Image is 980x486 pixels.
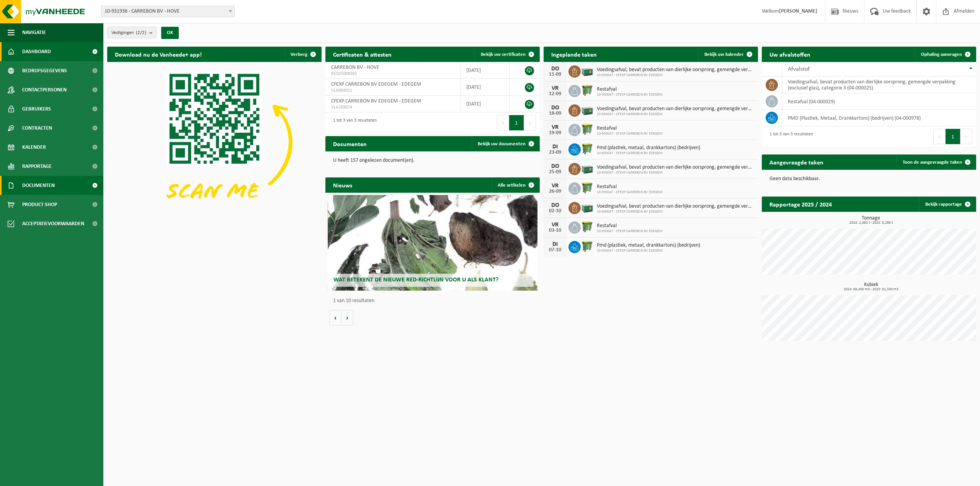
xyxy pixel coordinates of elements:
[22,42,51,61] span: Dashboard
[547,111,563,116] div: 18-09
[597,125,663,132] span: Restafval
[581,201,594,214] img: PB-LB-0680-HPE-GN-01
[547,130,563,136] div: 19-09
[325,136,374,151] h2: Documenten
[946,129,960,144] button: 1
[779,8,817,14] strong: [PERSON_NAME]
[461,79,510,96] td: [DATE]
[766,128,813,145] div: 1 tot 3 van 3 resultaten
[107,62,322,223] img: Download de VHEPlus App
[704,52,744,57] span: Bekijk uw kalender
[475,47,539,62] a: Bekijk uw certificaten
[581,123,594,136] img: WB-0770-HPE-GN-50
[22,119,52,138] span: Contracten
[547,228,563,233] div: 03-10
[581,240,594,253] img: WB-0770-HPE-GN-50
[547,163,563,169] div: DO
[581,220,594,233] img: WB-0770-HPE-GN-50
[597,210,754,214] span: 10-930047 - CFEXP CARREBON BV EDEGEM
[22,61,67,80] span: Bedrijfsgegevens
[22,157,52,176] span: Rapportage
[547,189,563,194] div: 26-09
[544,47,604,62] h2: Ingeplande taken
[22,138,46,157] span: Kalender
[472,136,539,151] a: Bekijk uw documenten
[509,115,524,130] button: 1
[597,86,663,93] span: Restafval
[597,249,700,253] span: 10-930047 - CFEXP CARREBON BV EDEGEM
[333,298,536,304] p: 1 van 10 resultaten
[478,141,526,146] span: Bekijk uw documenten
[597,67,754,73] span: Voedingsafval, bevat producten van dierlijke oorsprong, gemengde verpakking (exc...
[331,71,454,77] span: RED25009365
[597,190,663,195] span: 10-930047 - CFEXP CARREBON BV EDEGEM
[766,282,976,291] h3: Kubiek
[331,81,421,87] span: CFEXP CARREBON BV EDEGEM - EDEGEM
[547,105,563,111] div: DO
[547,150,563,155] div: 23-09
[161,27,179,39] button: OK
[547,202,563,208] div: DO
[333,277,498,283] span: Wat betekent de nieuwe RED-richtlijn voor u als klant?
[22,80,67,99] span: Contactpersonen
[766,216,976,225] h3: Tonnage
[766,221,976,225] span: 2024: 2,682 t - 2025: 0,266 t
[341,310,353,325] button: Volgende
[597,184,663,190] span: Restafval
[597,151,700,156] span: 10-930047 - CFEXP CARREBON BV EDEGEM
[581,84,594,97] img: WB-0770-HPE-GN-50
[933,129,946,144] button: Previous
[481,52,526,57] span: Bekijk uw certificaten
[107,47,209,62] h2: Download nu de Vanheede+ app!
[291,52,307,57] span: Verberg
[547,91,563,97] div: 12-09
[461,62,510,79] td: [DATE]
[919,197,975,212] a: Bekijk rapportage
[782,93,976,110] td: restafval (04-000029)
[597,203,754,210] span: Voedingsafval, bevat producten van dierlijke oorsprong, gemengde verpakking (exc...
[581,64,594,77] img: PB-LB-0680-HPE-GN-01
[331,88,454,94] span: VLA904921
[581,142,594,155] img: WB-0770-HPE-GN-50
[101,6,234,17] span: 10-931936 - CARREBON BV - HOVE
[782,76,976,93] td: voedingsafval, bevat producten van dierlijke oorsprong, gemengde verpakking (exclusief glas), cat...
[597,132,663,136] span: 10-930047 - CFEXP CARREBON BV EDEGEM
[547,72,563,77] div: 11-09
[328,195,538,291] a: Wat betekent de nieuwe RED-richtlijn voor u als klant?
[111,27,146,39] span: Vestigingen
[547,66,563,72] div: DO
[762,197,840,211] h2: Rapportage 2025 / 2024
[766,288,976,291] span: 2024: 69,460 m3 - 2025: 61,530 m3
[22,176,55,195] span: Documenten
[788,66,810,72] span: Afvalstof
[547,85,563,91] div: VR
[547,241,563,247] div: DI
[597,229,663,234] span: 10-930047 - CFEXP CARREBON BV EDEGEM
[22,214,84,233] span: Acceptatievoorwaarden
[597,242,700,249] span: Pmd (plastiek, metaal, drankkartons) (bedrijven)
[769,176,969,182] p: Geen data beschikbaar.
[331,98,421,104] span: CFEXP CARREBON BV EDEGEM - EDEGEM
[547,144,563,150] div: DI
[331,104,454,111] span: VLA709074
[597,223,663,229] span: Restafval
[284,47,321,62] button: Verberg
[331,65,379,70] span: CARREBON BV - HOVE
[897,154,975,170] a: Toon de aangevraagde taken
[597,112,754,117] span: 10-930047 - CFEXP CARREBON BV EDEGEM
[547,124,563,130] div: VR
[107,27,157,38] button: Vestigingen(2/2)
[597,73,754,78] span: 10-930047 - CFEXP CARREBON BV EDEGEM
[581,181,594,194] img: WB-0770-HPE-GN-50
[762,154,831,169] h2: Aangevraagde taken
[547,208,563,214] div: 02-10
[903,160,962,165] span: Toon de aangevraagde taken
[329,114,377,131] div: 1 tot 3 van 3 resultaten
[22,23,46,42] span: Navigatie
[762,47,818,62] h2: Uw afvalstoffen
[547,183,563,189] div: VR
[101,6,235,17] span: 10-931936 - CARREBON BV - HOVE
[136,30,146,35] count: (2/2)
[921,52,962,57] span: Ophaling aanvragen
[597,145,700,151] span: Pmd (plastiek, metaal, drankkartons) (bedrijven)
